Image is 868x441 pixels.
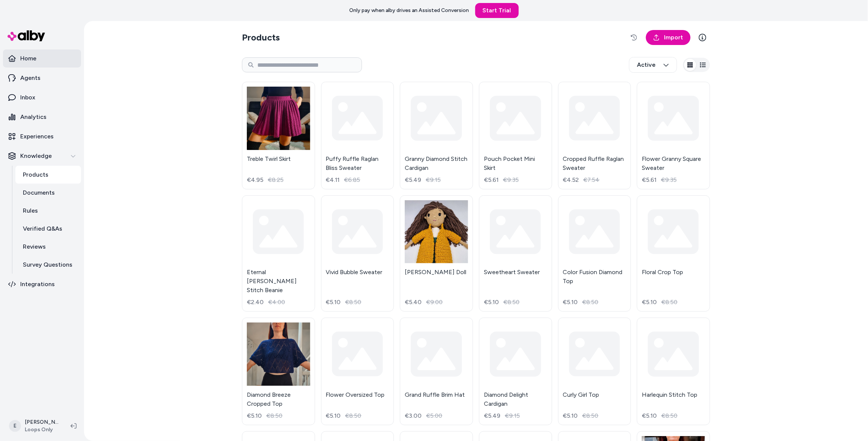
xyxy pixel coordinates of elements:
a: Flower Granny Square Sweater€5.61€9.35 [637,82,710,189]
p: Documents [23,188,55,197]
a: Flower Oversized Top€5.10€8.50 [321,318,394,425]
a: Reviews [15,238,81,256]
img: alby Logo [8,30,45,41]
p: Only pay when alby drives an Assisted Conversion [350,7,469,14]
a: Vivid Bubble Sweater€5.10€8.50 [321,195,394,312]
p: Rules [23,206,38,215]
a: Color Fusion Diamond Top€5.10€8.50 [558,195,631,312]
p: Inbox [20,93,35,102]
p: Knowledge [20,151,52,160]
p: Products [23,170,48,179]
a: Integrations [3,275,81,293]
p: Analytics [20,112,47,121]
span: E [9,420,21,432]
a: Products [15,166,81,184]
a: Granny Diamond Stitch Cardigan€5.49€9.15 [400,82,473,189]
a: Experiences [3,127,81,145]
p: Verified Q&As [23,224,62,233]
a: Diamond Delight Cardigan€5.49€9.15 [479,318,552,425]
button: Knowledge [3,147,81,165]
a: Puffy Ruffle Raglan Bliss Sweater€4.11€6.85 [321,82,394,189]
p: Survey Questions [23,260,72,269]
a: Cropped Ruffle Raglan Sweater€4.52€7.54 [558,82,631,189]
a: Analytics [3,108,81,126]
a: Import [646,30,691,45]
a: Daisy Darling Doll[PERSON_NAME] Doll€5.40€9.00 [400,195,473,312]
a: Harlequin Stitch Top€5.10€8.50 [637,318,710,425]
p: Reviews [23,242,46,251]
a: Documents [15,184,81,202]
a: Rules [15,202,81,220]
a: Pouch Pocket Mini Skirt€5.61€9.35 [479,82,552,189]
a: Start Trial [475,3,519,18]
a: Sweetheart Sweater€5.10€8.50 [479,195,552,312]
a: Inbox [3,88,81,106]
a: Eternal [PERSON_NAME] Stitch Beanie€2.40€4.00 [242,195,315,312]
a: Survey Questions [15,256,81,274]
a: Verified Q&As [15,220,81,238]
h2: Products [242,31,280,43]
a: Agents [3,69,81,87]
a: Diamond Breeze Cropped TopDiamond Breeze Cropped Top€5.10€8.50 [242,318,315,425]
a: Floral Crop Top€5.10€8.50 [637,195,710,312]
span: Import [664,33,683,42]
a: Curly Girl Top€5.10€8.50 [558,318,631,425]
p: Integrations [20,280,55,289]
p: [PERSON_NAME] [25,418,59,426]
button: E[PERSON_NAME]Loops Only [5,414,65,438]
a: Home [3,49,81,67]
p: Home [20,54,36,63]
button: Active [629,57,677,73]
p: Experiences [20,132,54,141]
a: Treble Twirl SkirtTreble Twirl Skirt€4.95€8.25 [242,82,315,189]
p: Agents [20,73,41,82]
a: Grand Ruffle Brim Hat€3.00€5.00 [400,318,473,425]
span: Loops Only [25,426,59,433]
